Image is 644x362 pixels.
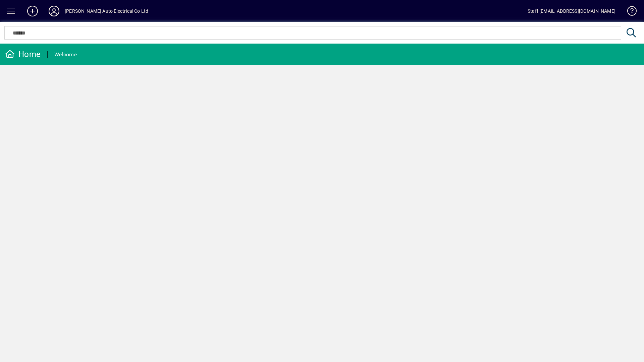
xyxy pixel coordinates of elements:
button: Profile [43,5,65,17]
a: Knowledge Base [622,1,636,23]
div: Home [5,49,41,60]
div: Welcome [54,49,77,60]
button: Add [22,5,43,17]
div: Staff [EMAIL_ADDRESS][DOMAIN_NAME] [528,6,615,16]
div: [PERSON_NAME] Auto Electrical Co Ltd [65,6,148,16]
